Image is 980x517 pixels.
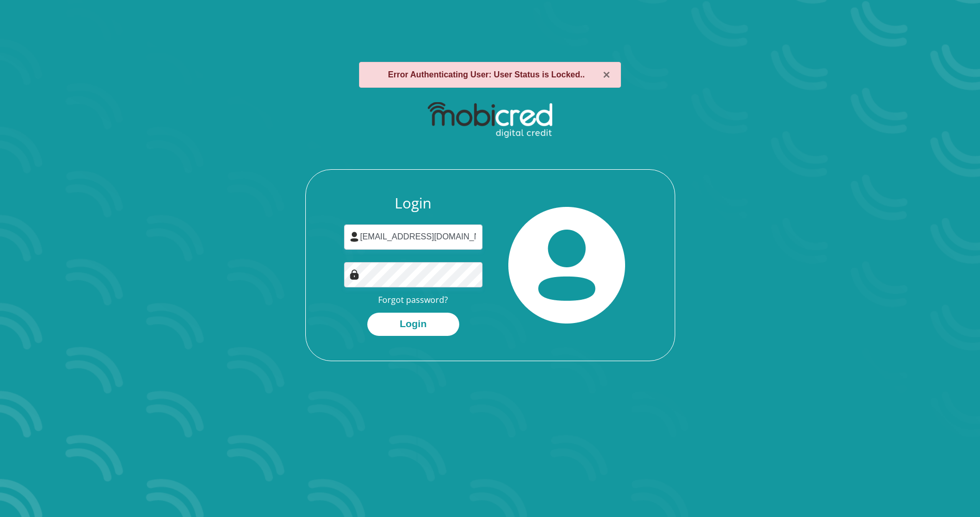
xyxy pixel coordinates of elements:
[344,224,483,250] input: Username
[367,313,459,336] button: Login
[388,70,585,79] strong: Error Authenticating User: User Status is Locked..
[378,294,448,305] a: Forgot password?
[344,195,483,212] h3: Login
[349,269,360,280] img: Image
[349,232,360,242] img: user-icon image
[603,69,610,81] button: ×
[428,102,552,138] img: mobicred logo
